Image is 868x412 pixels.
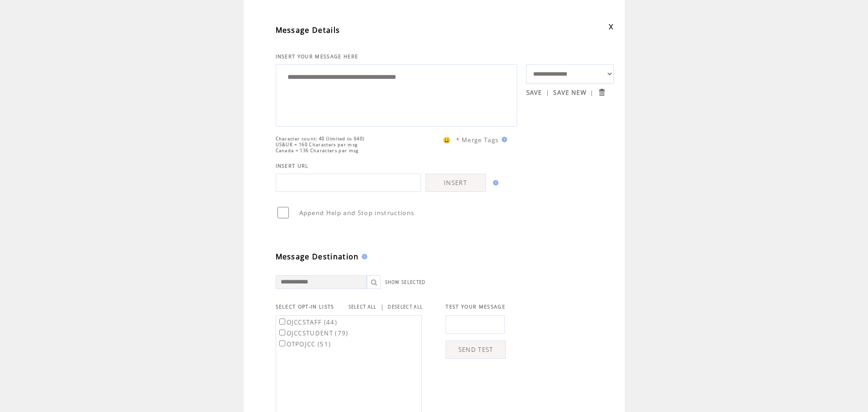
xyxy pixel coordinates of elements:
[590,88,594,97] span: |
[499,137,507,142] img: help.gif
[276,142,358,148] span: US&UK = 160 Characters per msg
[276,148,359,154] span: Canada = 136 Characters per msg
[276,53,359,60] span: INSERT YOUR MESSAGE HERE
[446,340,506,359] a: SEND TEST
[299,209,415,217] span: Append Help and Stop instructions
[276,25,340,35] span: Message Details
[388,304,423,310] a: DESELECT ALL
[277,318,338,326] label: OJCCSTAFF (44)
[276,304,334,310] span: SELECT OPT-IN LISTS
[279,340,285,346] input: OTPOJCC (51)
[546,88,550,97] span: |
[276,136,365,142] span: Character count: 40 (limited to 640)
[597,88,606,97] input: Submit
[279,330,285,335] input: OJCCSTUDENT (79)
[553,88,586,97] a: SAVE NEW
[359,254,367,259] img: help.gif
[279,319,285,324] input: OJCCSTAFF (44)
[443,136,451,144] span: 😀
[276,252,359,262] span: Message Destination
[277,329,349,337] label: OJCCSTUDENT (79)
[385,279,426,285] a: SHOW SELECTED
[426,174,486,192] a: INSERT
[276,163,309,169] span: INSERT URL
[380,303,384,311] span: |
[490,180,498,185] img: help.gif
[456,136,499,144] span: * Merge Tags
[446,304,505,310] span: TEST YOUR MESSAGE
[277,340,331,348] label: OTPOJCC (51)
[349,304,377,310] a: SELECT ALL
[526,88,542,97] a: SAVE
